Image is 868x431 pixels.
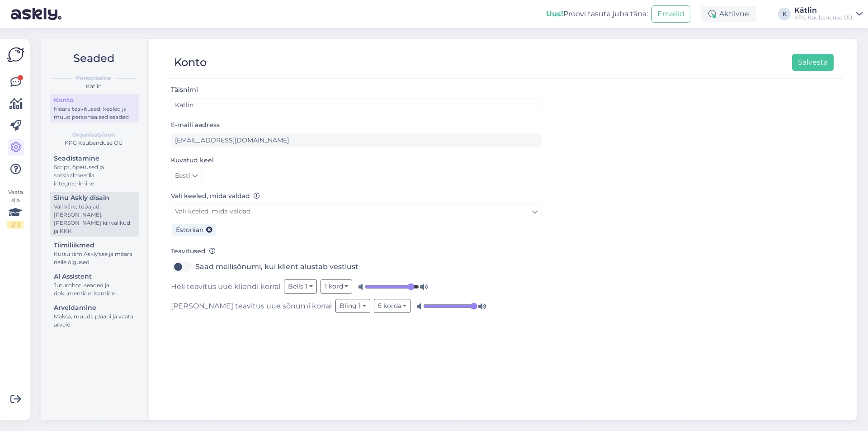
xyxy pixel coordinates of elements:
[54,105,135,121] div: Määra teavitused, keeled ja muud personaalsed seaded
[54,313,135,329] div: Maksa, muuda plaani ja vaata arveid
[50,302,139,330] a: ArveldamineMaksa, muuda plaani ja vaata arveid
[171,191,260,201] label: Vali keeled, mida valdad
[176,226,203,234] span: Estonian
[171,156,214,165] label: Kuvatud keel
[651,5,690,23] button: Emailid
[171,85,198,95] label: Täisnimi
[7,46,24,63] img: Askly Logo
[54,163,135,188] div: Script, õpetused ja sotsiaalmeedia integreerimine
[48,82,139,90] div: Kätlin
[321,279,353,294] button: 1 kord
[171,299,542,313] div: [PERSON_NAME] teavitus uue sõnumi korral
[794,7,863,21] a: KätlinKPG Kaubanduse OÜ
[175,171,190,181] span: Eesti
[50,94,139,123] a: KontoMäära teavitused, keeled ja muud personaalsed seaded
[794,7,853,14] div: Kätlin
[50,192,139,237] a: Sinu Askly disainVali värv, tööajad, [PERSON_NAME], [PERSON_NAME] kiirvalikud ja KKK
[701,6,756,22] div: Aktiivne
[284,279,317,294] button: Bells 1
[171,204,542,218] a: Vali keeled, mida valdad
[171,98,542,112] input: Sisesta nimi
[48,50,139,67] h2: Seaded
[54,250,135,266] div: Kutsu tiim Askly'sse ja määra neile õigused
[546,9,648,19] div: Proovi tasuta juba täna:
[335,299,370,313] button: Bling 1
[374,299,411,313] button: 5 korda
[778,8,791,20] div: K
[54,95,135,105] div: Konto
[50,270,139,299] a: AI AssistentJuturoboti seaded ja dokumentide lisamine
[195,260,359,274] label: Saad meilisõnumi, kui klient alustab vestlust
[171,133,542,147] input: Sisesta e-maili aadress
[50,152,139,189] a: SeadistamineScript, õpetused ja sotsiaalmeedia integreerimine
[171,279,542,294] div: Heli teavitus uue kliendi korral
[54,281,135,298] div: Juturoboti seaded ja dokumentide lisamine
[794,14,853,21] div: KPG Kaubanduse OÜ
[54,154,135,163] div: Seadistamine
[50,239,139,268] a: TiimiliikmedKutsu tiim Askly'sse ja määra neile õigused
[7,188,24,229] div: Vaata siia
[171,246,216,256] label: Teavitused
[171,120,220,130] label: E-maili aadress
[792,54,834,71] button: Salvesta
[174,54,207,71] div: Konto
[54,193,135,203] div: Sinu Askly disain
[7,221,24,229] div: 2 / 3
[54,272,135,281] div: AI Assistent
[48,139,139,147] div: KPG Kaubanduse OÜ
[546,9,563,18] b: Uus!
[76,74,111,82] b: Personaalne
[54,303,135,313] div: Arveldamine
[72,131,115,139] b: Organisatsioon
[54,203,135,235] div: Vali värv, tööajad, [PERSON_NAME], [PERSON_NAME] kiirvalikud ja KKK
[171,169,202,183] a: Eesti
[54,241,135,250] div: Tiimiliikmed
[175,207,250,215] span: Vali keeled, mida valdad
